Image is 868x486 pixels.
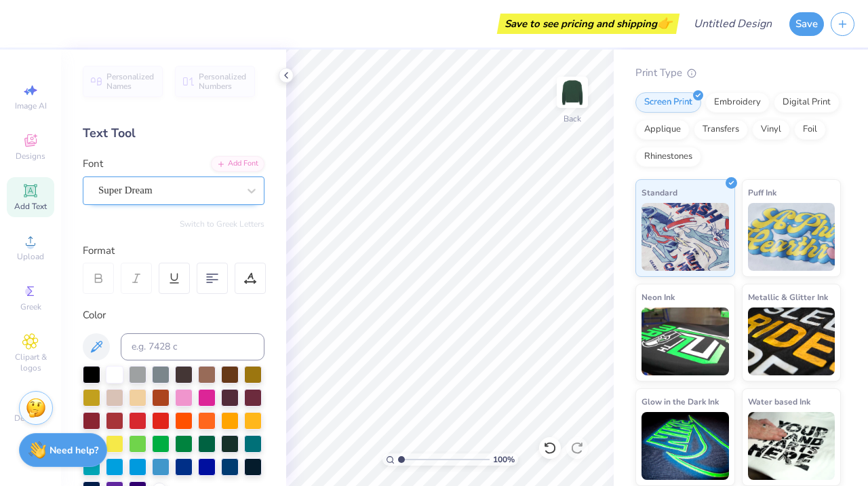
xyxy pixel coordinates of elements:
span: Add Text [14,201,47,212]
div: Screen Print [635,92,701,113]
div: Digital Print [774,92,840,113]
img: Water based Ink [748,412,835,480]
label: Font [83,156,103,172]
div: Rhinestones [635,147,701,167]
span: Neon Ink [642,290,675,304]
span: Decorate [14,413,47,424]
span: Personalized Numbers [199,72,247,91]
img: Standard [642,203,729,271]
img: Neon Ink [642,307,729,375]
input: e.g. 7428 c [121,333,264,360]
img: Puff Ink [748,203,835,271]
div: Color [83,307,264,323]
div: Save to see pricing and shipping [500,14,676,34]
div: Format [83,243,266,259]
div: Foil [794,119,826,140]
span: Image AI [15,100,47,111]
button: Save [789,12,824,36]
span: Clipart & logos [7,352,54,373]
div: Applique [635,119,690,140]
div: Text Tool [83,124,264,143]
span: Glow in the Dark Ink [642,394,719,409]
strong: Need help? [50,444,98,457]
span: 100 % [493,453,515,466]
span: 👉 [657,15,672,31]
div: Vinyl [752,119,790,140]
img: Back [559,79,586,106]
div: Embroidery [705,92,770,113]
span: Metallic & Glitter Ink [748,290,828,304]
div: Print Type [635,65,841,81]
span: Designs [16,151,45,162]
span: Upload [17,251,44,262]
span: Water based Ink [748,394,810,409]
div: Transfers [694,119,748,140]
input: Untitled Design [683,10,783,37]
button: Switch to Greek Letters [180,219,264,229]
div: Back [564,113,581,125]
div: Add Font [211,156,264,172]
span: Puff Ink [748,185,776,200]
img: Metallic & Glitter Ink [748,307,835,375]
span: Greek [20,301,41,312]
img: Glow in the Dark Ink [642,412,729,480]
span: Standard [642,185,677,200]
span: Personalized Names [106,72,155,91]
